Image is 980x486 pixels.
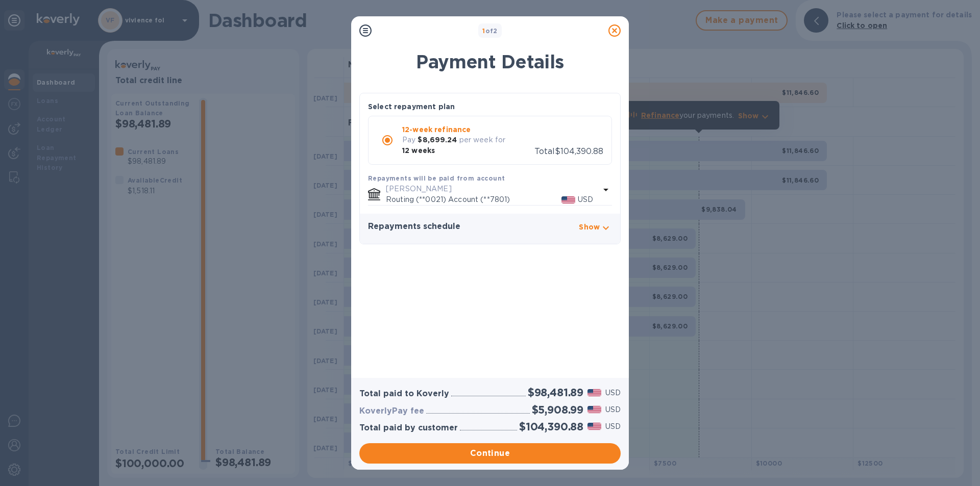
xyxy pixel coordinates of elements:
[534,146,603,156] span: Total $104,390.88
[368,101,455,112] p: Select repayment plan
[402,146,435,155] b: 12 weeks
[459,135,506,145] p: per week for
[578,194,593,205] p: USD
[418,136,457,144] b: $8,699.24
[528,386,583,399] h2: $98,481.89
[359,51,621,72] h1: Payment Details
[402,124,534,135] p: 12-week refinance
[359,389,449,399] h3: Total paid to Koverly
[579,222,612,236] button: Show
[482,27,485,35] span: 1
[482,27,498,35] b: of 2
[605,404,621,415] p: USD
[386,194,561,205] p: Routing (**0021) Account (**7801)
[579,222,600,232] p: Show
[367,447,612,459] span: Continue
[402,135,415,145] p: Pay
[386,184,600,194] p: [PERSON_NAME]
[532,403,583,416] h2: $5,908.99
[587,423,601,430] img: USD
[368,174,505,182] b: Repayments will be paid from account
[605,388,621,398] p: USD
[587,389,601,396] img: USD
[368,222,460,232] h3: Repayments schedule
[359,406,424,416] h3: KoverlyPay fee
[587,406,601,413] img: USD
[561,196,575,203] img: USD
[359,423,458,433] h3: Total paid by customer
[359,443,621,464] button: Continue
[605,421,621,432] p: USD
[519,420,583,433] h2: $104,390.88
